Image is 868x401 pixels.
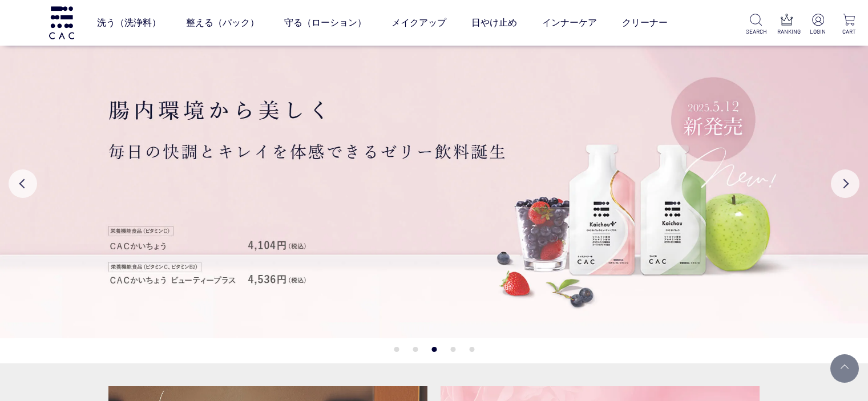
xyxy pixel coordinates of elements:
[284,7,366,39] a: 守る（ローション）
[391,7,446,39] a: メイクアップ
[746,27,766,36] p: SEARCH
[839,14,859,36] a: CART
[831,169,859,198] button: Next
[413,347,418,352] button: 2 of 5
[777,27,797,36] p: RANKING
[542,7,597,39] a: インナーケア
[622,7,668,39] a: クリーナー
[839,27,859,36] p: CART
[777,14,797,36] a: RANKING
[808,14,828,36] a: LOGIN
[97,7,161,39] a: 洗う（洗浄料）
[394,347,399,352] button: 1 of 5
[186,7,259,39] a: 整える（パック）
[431,347,437,352] button: 3 of 5
[471,7,517,39] a: 日やけ止め
[9,169,37,198] button: Previous
[469,347,474,352] button: 5 of 5
[450,347,455,352] button: 4 of 5
[808,27,828,36] p: LOGIN
[47,6,76,39] img: logo
[746,14,766,36] a: SEARCH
